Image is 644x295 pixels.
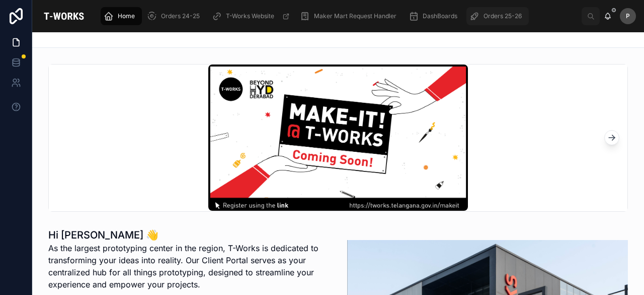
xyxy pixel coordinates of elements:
[209,7,295,25] a: T-Works Website
[466,7,529,25] a: Orders 25-26
[484,12,522,20] span: Orders 25-26
[48,242,329,290] p: As the largest prototyping center in the region, T-Works is dedicated to transforming your ideas ...
[118,12,135,20] span: Home
[161,12,200,20] span: Orders 24-25
[96,5,582,27] div: scrollable content
[226,12,274,20] span: T-Works Website
[406,7,464,25] a: DashBoards
[297,7,404,25] a: Maker Mart Request Handler
[48,228,329,242] h1: Hi [PERSON_NAME] 👋
[144,7,207,25] a: Orders 24-25
[208,65,468,211] img: make-it-oming-soon-09-10.jpg
[626,12,630,20] span: P
[423,12,457,20] span: DashBoards
[40,8,88,24] img: App logo
[101,7,142,25] a: Home
[314,12,396,20] span: Maker Mart Request Handler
